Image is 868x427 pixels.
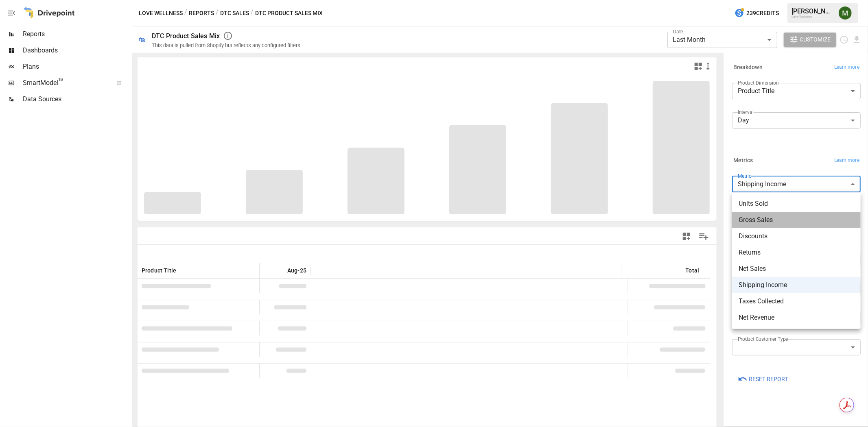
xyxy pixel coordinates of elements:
span: Units Sold [739,199,854,209]
span: Net Sales [739,264,854,274]
span: Taxes Collected [739,296,854,306]
span: Shipping Income [739,280,854,290]
span: Gross Sales [739,215,854,225]
span: Discounts [739,231,854,241]
span: Net Revenue [739,313,854,322]
span: Returns [739,248,854,257]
